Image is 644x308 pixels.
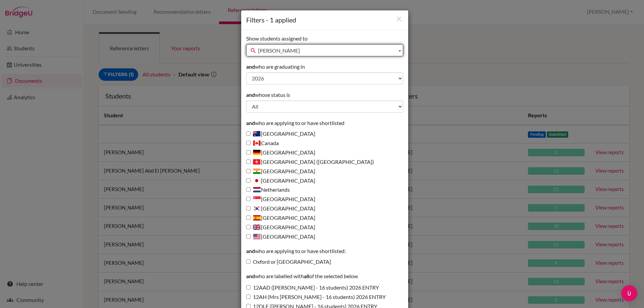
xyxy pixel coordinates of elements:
strong: and [246,91,255,98]
input: 12AH (Mrs [PERSON_NAME] - 16 students) 2026 ENTRY [246,295,251,299]
strong: and [246,63,255,70]
span: Netherlands [253,187,261,193]
span: Singapore [253,196,261,202]
label: [GEOGRAPHIC_DATA] ([GEOGRAPHIC_DATA]) [246,158,374,166]
span: Hong Kong (China) [253,159,261,165]
input: [GEOGRAPHIC_DATA] [246,169,251,173]
label: who are graduating in [246,63,305,71]
input: [GEOGRAPHIC_DATA] [246,234,251,239]
label: Show students assigned to [246,35,308,43]
span: Germany [253,149,261,156]
span: Australia [253,131,261,137]
input: [GEOGRAPHIC_DATA] [246,150,251,155]
label: Netherlands [246,186,290,194]
label: 12AAD ([PERSON_NAME] - 16 students) 2026 ENTRY [246,284,379,292]
strong: and [246,120,255,126]
input: Canada [246,141,251,145]
span: Japan [253,178,261,184]
strong: all [304,273,309,279]
label: [GEOGRAPHIC_DATA] [246,205,315,212]
input: Netherlands [246,187,251,192]
input: [GEOGRAPHIC_DATA] [246,197,251,201]
span: United Kingdom [253,224,261,230]
label: Oxford or [GEOGRAPHIC_DATA] [246,258,331,266]
p: who are labelled with of the selected below [246,272,403,280]
label: [GEOGRAPHIC_DATA] [246,195,315,203]
span: Spain [253,215,261,221]
label: Canada [246,139,279,147]
div: who are applying to or have shortlisted: [246,247,403,266]
label: [GEOGRAPHIC_DATA] [246,149,315,157]
input: [GEOGRAPHIC_DATA] [246,131,251,136]
strong: and [246,273,255,279]
div: Open Intercom Messenger [621,285,637,301]
label: [GEOGRAPHIC_DATA] [246,233,315,241]
label: [GEOGRAPHIC_DATA] [246,177,315,185]
label: [GEOGRAPHIC_DATA] [246,168,315,175]
input: [GEOGRAPHIC_DATA] [246,215,251,220]
input: [GEOGRAPHIC_DATA] [246,178,251,183]
h1: Filters - 1 applied [246,15,403,24]
span: South Korea [253,205,261,211]
label: whose status is [246,91,290,99]
span: India [253,168,261,174]
span: [PERSON_NAME] [258,45,394,57]
label: [GEOGRAPHIC_DATA] [246,130,315,138]
input: [GEOGRAPHIC_DATA] [246,225,251,229]
strong: and [246,248,255,254]
input: [GEOGRAPHIC_DATA] ([GEOGRAPHIC_DATA]) [246,160,251,164]
div: who are applying to or have shortlisted [246,119,403,241]
label: [GEOGRAPHIC_DATA] [246,214,315,222]
span: Canada [253,140,261,146]
span: United States of America [253,234,261,240]
input: [GEOGRAPHIC_DATA] [246,206,251,210]
input: 12AAD ([PERSON_NAME] - 16 students) 2026 ENTRY [246,285,251,290]
input: Oxford or [GEOGRAPHIC_DATA] [246,259,251,264]
button: Close [395,15,403,24]
label: 12AH (Mrs [PERSON_NAME] - 16 students) 2026 ENTRY [246,293,386,301]
label: [GEOGRAPHIC_DATA] [246,224,315,231]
